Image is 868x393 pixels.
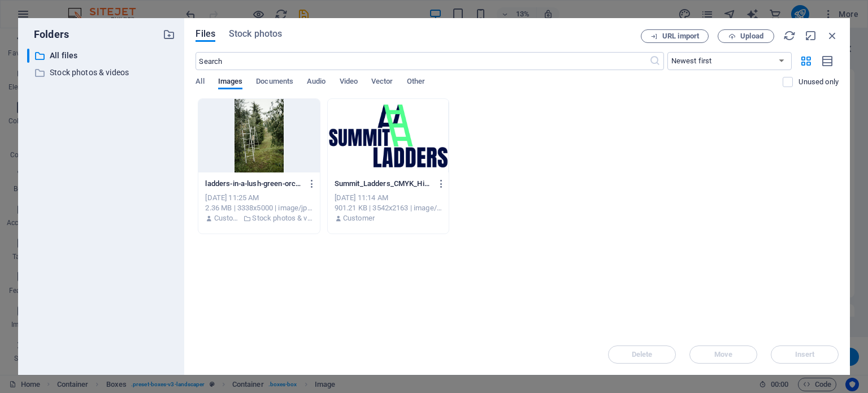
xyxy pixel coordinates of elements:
[27,27,69,42] p: Folders
[335,203,442,213] div: 901.21 KB | 3542x2163 | image/jpeg
[335,179,432,189] p: Summit_Ladders_CMYK_High_res-SIRIDgVEGF3r37kHUZKnvw.jpg
[805,29,817,42] i: Minimize
[371,75,393,90] span: Vector
[229,27,282,41] span: Stock photos
[335,193,442,203] div: [DATE] 11:14 AM
[798,77,839,87] p: Displays only files that are not in use on the website. Files added during this session can still...
[718,29,774,43] button: Upload
[50,49,155,62] p: All files
[196,52,649,70] input: Search
[196,27,215,41] span: Files
[340,75,358,90] span: Video
[826,29,839,42] i: Close
[662,33,699,40] span: URL import
[50,66,155,79] p: Stock photos & videos
[407,75,425,90] span: Other
[205,179,302,189] p: ladders-in-a-lush-green-orchard-during-summer-perfect-for-nature-and-gardening-themes-AlGjp5ZQJlH...
[27,66,175,80] div: Stock photos & videos
[641,29,709,43] button: URL import
[163,28,175,41] i: Create new folder
[205,193,313,203] div: [DATE] 11:25 AM
[218,75,243,90] span: Images
[740,33,763,40] span: Upload
[343,213,375,223] p: Customer
[205,203,313,213] div: 2.36 MB | 3338x5000 | image/jpeg
[214,213,241,223] p: Customer
[307,75,325,90] span: Audio
[196,75,204,90] span: All
[252,213,313,223] p: Stock photos & videos
[256,75,293,90] span: Documents
[783,29,796,42] i: Reload
[27,49,29,63] div: ​
[205,213,313,223] div: By: Customer | Folder: Stock photos & videos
